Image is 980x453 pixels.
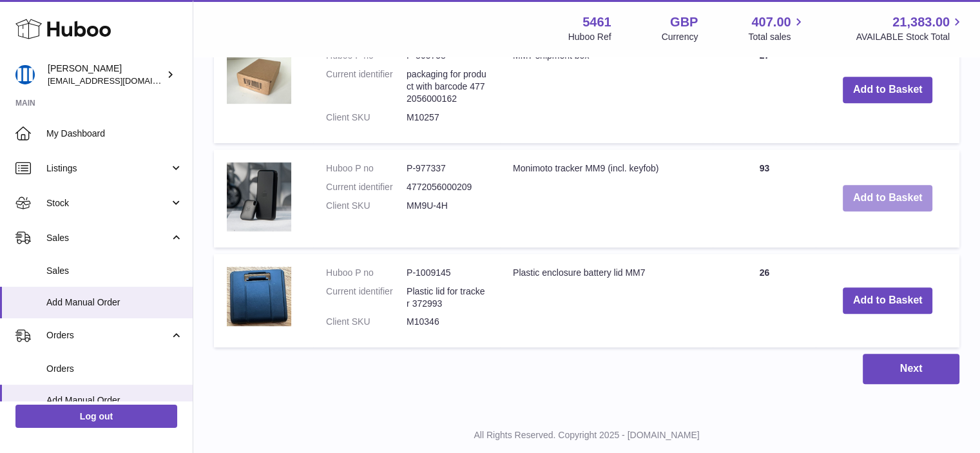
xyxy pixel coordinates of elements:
div: Huboo Ref [568,31,611,43]
button: Add to Basket [843,287,933,314]
td: 93 [713,149,816,247]
dd: Plastic lid for tracker 372993 [407,285,487,310]
span: 407.00 [751,14,791,31]
span: Add Manual Order [46,394,183,407]
dt: Client SKU [326,200,407,212]
span: Orders [46,329,169,342]
a: 21,383.00 AVAILABLE Stock Total [856,14,965,43]
dt: Current identifier [326,68,407,105]
dt: Huboo P no [326,267,407,279]
span: Stock [46,197,169,209]
dd: M10257 [407,111,487,124]
strong: 5461 [582,14,611,31]
span: Listings [46,162,169,175]
dd: P-977337 [407,162,487,175]
span: AVAILABLE Stock Total [856,31,965,43]
span: Sales [46,265,183,277]
dt: Huboo P no [326,162,407,175]
td: Monimoto tracker MM9 (incl. keyfob) [500,149,713,247]
button: Add to Basket [843,185,933,211]
dd: 4772056000209 [407,181,487,193]
button: Next [863,354,959,384]
td: 26 [713,254,816,348]
span: 21,383.00 [892,14,950,31]
dt: Current identifier [326,285,407,310]
dd: P-1009145 [407,267,487,279]
dd: packaging for product with barcode 4772056000162 [407,68,487,105]
dt: Client SKU [326,111,407,124]
p: All Rights Reserved. Copyright 2025 - [DOMAIN_NAME] [204,429,970,441]
dd: M10346 [407,316,487,328]
img: Plastic enclosure battery lid MM7 [227,267,291,327]
button: Add to Basket [843,77,933,103]
dt: Client SKU [326,316,407,328]
img: Monimoto tracker MM9 (incl. keyfob) [227,162,291,231]
a: 407.00 Total sales [748,14,805,43]
div: [PERSON_NAME] [48,63,164,87]
dt: Current identifier [326,181,407,193]
span: Total sales [748,31,805,43]
span: Add Manual Order [46,296,183,309]
td: Plastic enclosure battery lid MM7 [500,254,713,348]
div: Currency [662,31,698,43]
dd: MM9U-4H [407,200,487,212]
img: MM7 shipment box [227,50,291,103]
td: MM7 shipment box [500,37,713,142]
span: Orders [46,363,183,375]
a: Log out [15,405,177,428]
span: Sales [46,232,169,244]
span: [EMAIL_ADDRESS][DOMAIN_NAME] [48,75,189,86]
img: oksana@monimoto.com [15,65,35,84]
strong: GBP [670,14,698,31]
td: 27 [713,37,816,142]
span: My Dashboard [46,128,183,140]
